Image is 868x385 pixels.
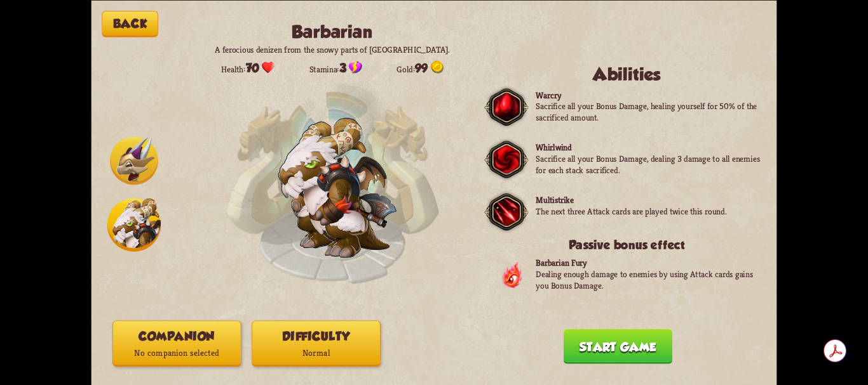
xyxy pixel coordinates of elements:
img: Dark_Frame.png [484,137,528,182]
p: Normal [252,344,380,362]
p: Whirlwind [536,141,761,153]
img: Barbarian_Dragon.png [279,118,397,256]
button: DifficultyNormal [252,320,380,367]
h3: Passive bonus effect [493,238,761,252]
button: Start game [564,329,672,363]
p: No companion selected [113,344,241,362]
button: CompanionNo companion selected [112,320,241,367]
p: Sacrifice all your Bonus Damage, healing yourself for 50% of the sacrificed amount. [536,100,761,122]
p: A ferocious denizen from the snowy parts of [GEOGRAPHIC_DATA]. [203,44,461,55]
span: 3 [339,61,346,75]
h2: Barbarian [203,22,461,41]
img: Barbarian_Dragon.png [278,117,397,257]
img: Heart.png [262,60,275,73]
p: Sacrifice all your Bonus Damage, dealing 3 damage to all enemies for each stack sacrificed. [536,153,761,175]
img: DragonFury.png [501,260,523,289]
img: Dark_Frame.png [484,189,528,234]
p: Barbarian Fury [536,258,761,269]
p: Dealing enough damage to enemies by using Attack cards gains you Bonus Damage. [536,268,761,290]
img: Barbarian_Dragon_Icon.png [107,198,161,251]
button: Back [102,11,158,37]
img: Gold.png [431,60,444,73]
img: Stamina_Icon.png [349,60,362,73]
h2: Abilities [493,64,761,84]
img: Chevalier_Dragon_Icon.png [110,136,158,185]
p: Multistrike [536,194,726,206]
img: Dark_Frame.png [484,84,528,129]
p: The next three Attack cards are played twice this round. [536,206,726,217]
div: Gold: [397,60,443,75]
img: Enchantment_Altar.png [225,75,439,289]
span: 70 [246,61,259,75]
p: Warcry [536,89,761,101]
div: Health: [221,60,275,75]
span: 99 [415,61,428,75]
div: Stamina: [309,60,362,75]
